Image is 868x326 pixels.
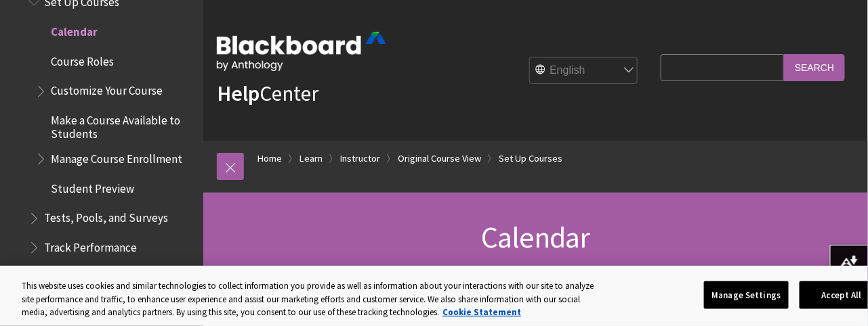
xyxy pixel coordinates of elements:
span: Customize Your Course [51,80,163,98]
a: HelpCenter [217,80,318,107]
a: Home [257,150,282,167]
span: Manage Course Enrollment [51,147,182,166]
input: Search [784,54,845,80]
span: Tests, Pools, and Surveys [44,207,168,225]
span: Calendar [481,218,590,256]
span: Make a Course Available to Students [51,109,194,141]
span: Track Performance [44,236,137,254]
span: Course Roles [51,50,114,68]
span: Calendar [51,20,98,39]
span: Student Preview [51,177,134,195]
a: Original Course View [398,150,481,167]
button: Manage Settings [704,281,789,309]
a: More information about your privacy, opens in a new tab [442,306,521,318]
div: This website uses cookies and similar technologies to collect information you provide as well as ... [22,279,608,319]
img: Blackboard by Anthology [217,32,386,71]
a: Set Up Courses [499,150,562,167]
a: Instructor [340,150,380,167]
strong: Help [217,80,260,107]
select: Site Language Selector [530,57,638,85]
a: Learn [299,150,323,167]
